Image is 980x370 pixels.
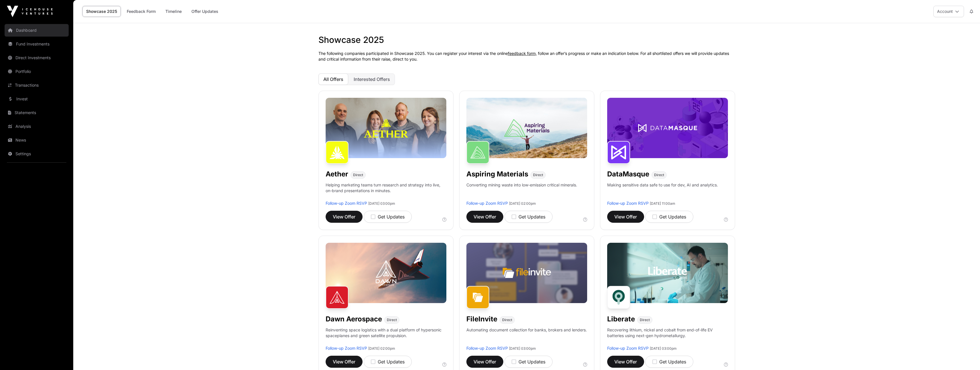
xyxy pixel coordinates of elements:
[5,106,69,119] a: Statements
[5,120,69,133] a: Analysis
[652,358,686,365] div: Get Updates
[326,346,367,351] a: Follow-up Zoom RSVP
[5,38,69,50] a: Fund Investments
[349,73,395,85] button: Interested Offers
[607,201,649,206] a: Follow-up Zoom RSVP
[607,243,728,303] img: Liberate-Banner.jpg
[5,148,69,160] a: Settings
[326,170,348,179] h1: Aether
[474,213,496,220] span: View Offer
[650,346,677,351] span: [DATE] 03:00pm
[614,358,637,365] span: View Offer
[326,182,446,200] p: Helping marketing teams turn research and strategy into live, on-brand presentations in minutes.
[509,346,536,351] span: [DATE] 03:00pm
[504,356,553,368] button: Get Updates
[368,201,395,206] span: [DATE] 03:00pm
[5,134,69,146] a: News
[614,213,637,220] span: View Offer
[466,211,503,223] button: View Offer
[326,211,363,223] button: View Offer
[5,79,69,91] a: Transactions
[466,182,577,200] p: Converting mining waste into low-emission critical minerals.
[326,315,382,324] h1: Dawn Aerospace
[466,315,497,324] h1: FileInvite
[474,358,496,365] span: View Offer
[466,201,508,206] a: Follow-up Zoom RSVP
[502,318,512,322] span: Direct
[371,358,405,365] div: Get Updates
[466,346,508,351] a: Follow-up Zoom RSVP
[607,356,644,368] button: View Offer
[353,173,363,177] span: Direct
[318,73,348,85] button: All Offers
[326,243,446,303] img: Dawn-Banner.jpg
[333,213,355,220] span: View Offer
[123,6,159,17] a: Feedback Form
[504,211,553,223] button: Get Updates
[512,358,545,365] div: Get Updates
[323,76,343,82] span: All Offers
[326,286,349,309] img: Dawn Aerospace
[5,51,69,64] a: Direct Investments
[645,211,693,223] button: Get Updates
[371,213,405,220] div: Get Updates
[364,211,412,223] button: Get Updates
[318,35,735,45] h1: Showcase 2025
[640,318,650,322] span: Direct
[509,201,536,206] span: [DATE] 02:00pm
[318,51,735,62] p: The following companies participated in Showcase 2025. You can register your interest via the onl...
[5,65,69,78] a: Portfolio
[368,346,395,351] span: [DATE] 02:00pm
[387,318,397,322] span: Direct
[188,6,222,17] a: Offer Updates
[333,358,355,365] span: View Offer
[326,141,349,164] img: Aether
[326,98,446,158] img: Aether-Banner.jpg
[607,286,630,309] img: Liberate
[508,51,536,56] a: feedback form
[5,93,69,105] a: Invest
[607,315,635,324] h1: Liberate
[326,327,446,345] p: Reinventing space logistics with a dual platform of hypersonic spaceplanes and green satellite pr...
[607,141,630,164] img: DataMasque
[951,343,980,370] iframe: Chat Widget
[326,201,367,206] a: Follow-up Zoom RSVP
[466,286,489,309] img: FileInvite
[645,356,693,368] button: Get Updates
[7,6,53,17] img: Icehouse Ventures Logo
[82,6,121,17] a: Showcase 2025
[533,173,543,177] span: Direct
[326,356,363,368] button: View Offer
[650,201,675,206] span: [DATE] 11:00am
[466,356,503,368] button: View Offer
[607,211,644,223] button: View Offer
[5,24,69,37] a: Dashboard
[466,243,587,303] img: File-Invite-Banner.jpg
[354,76,390,82] span: Interested Offers
[466,98,587,158] img: Aspiring-Banner.jpg
[607,327,728,345] p: Recovering lithium, nickel and cobalt from end-of-life EV batteries using next-gen hydrometallurgy.
[162,6,185,17] a: Timeline
[512,213,545,220] div: Get Updates
[466,327,587,345] p: Automating document collection for banks, brokers and lenders.
[652,213,686,220] div: Get Updates
[654,173,664,177] span: Direct
[607,170,649,179] h1: DataMasque
[933,6,964,17] button: Account
[364,356,412,368] button: Get Updates
[607,182,718,200] p: Making sensitive data safe to use for dev, AI and analytics.
[607,98,728,158] img: DataMasque-Banner.jpg
[607,346,649,351] a: Follow-up Zoom RSVP
[466,170,528,179] h1: Aspiring Materials
[466,141,489,164] img: Aspiring Materials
